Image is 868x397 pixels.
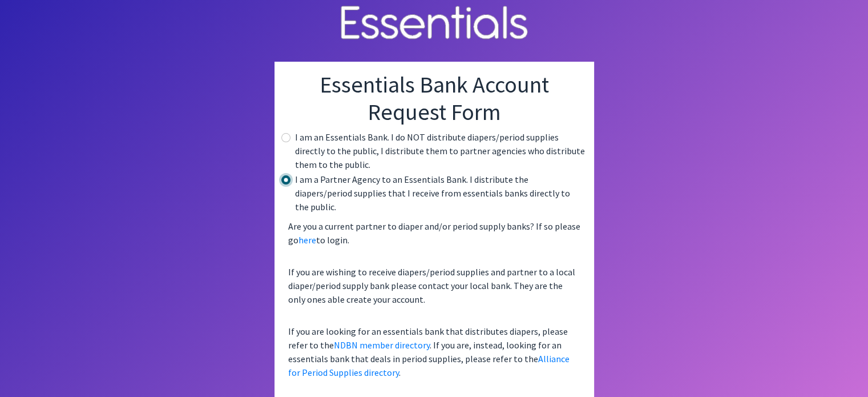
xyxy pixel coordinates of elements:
p: If you are looking for an essentials bank that distributes diapers, please refer to the . If you ... [284,320,585,384]
a: Alliance for Period Supplies directory [288,353,570,378]
p: If you are wishing to receive diapers/period supplies and partner to a local diaper/period supply... [284,260,585,311]
a: here [298,234,316,246]
a: NDBN member directory [334,339,430,351]
p: Are you a current partner to diaper and/or period supply banks? If so please go to login. [284,215,585,251]
label: I am an Essentials Bank. I do NOT distribute diapers/period supplies directly to the public, I di... [295,130,585,171]
label: I am a Partner Agency to an Essentials Bank. I distribute the diapers/period supplies that I rece... [295,173,585,214]
h1: Essentials Bank Account Request Form [284,71,585,126]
